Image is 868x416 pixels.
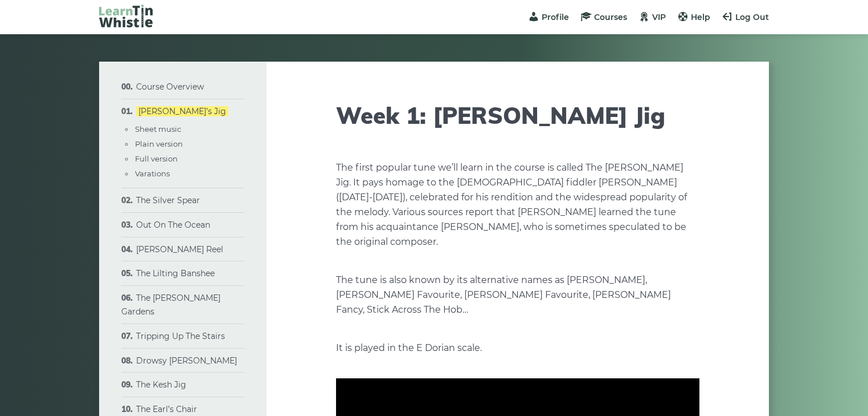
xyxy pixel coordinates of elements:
p: It is played in the E Dorian scale. [336,341,699,356]
span: Profile [542,12,569,22]
img: LearnTinWhistle.com [99,5,153,27]
a: The Kesh Jig [136,379,186,390]
a: Course Overview [136,82,204,92]
a: The Earl’s Chair [136,404,197,414]
a: Plain version [135,139,183,148]
a: Help [677,12,710,22]
h1: Week 1: [PERSON_NAME] Jig [336,102,699,129]
a: Drowsy [PERSON_NAME] [136,356,237,366]
a: The Lilting Banshee [136,268,215,278]
a: Log Out [722,12,769,22]
span: Log Out [735,12,769,22]
a: VIP [638,12,666,22]
span: Help [691,12,710,22]
a: Out On The Ocean [136,220,210,230]
a: Courses [580,12,627,22]
p: The tune is also known by its alternative names as [PERSON_NAME], [PERSON_NAME] Favourite, [PERSO... [336,273,699,317]
a: The [PERSON_NAME] Gardens [121,293,220,317]
span: VIP [652,12,666,22]
a: [PERSON_NAME] Reel [136,244,223,255]
a: Full version [135,154,178,163]
a: Profile [528,12,569,22]
span: Courses [594,12,627,22]
p: The first popular tune we’ll learn in the course is called The [PERSON_NAME] Jig. It pays homage ... [336,160,699,249]
a: Sheet music [135,124,181,134]
a: Tripping Up The Stairs [136,331,225,341]
a: The Silver Spear [136,195,200,205]
a: Varations [135,169,170,178]
a: [PERSON_NAME]’s Jig [136,106,228,116]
